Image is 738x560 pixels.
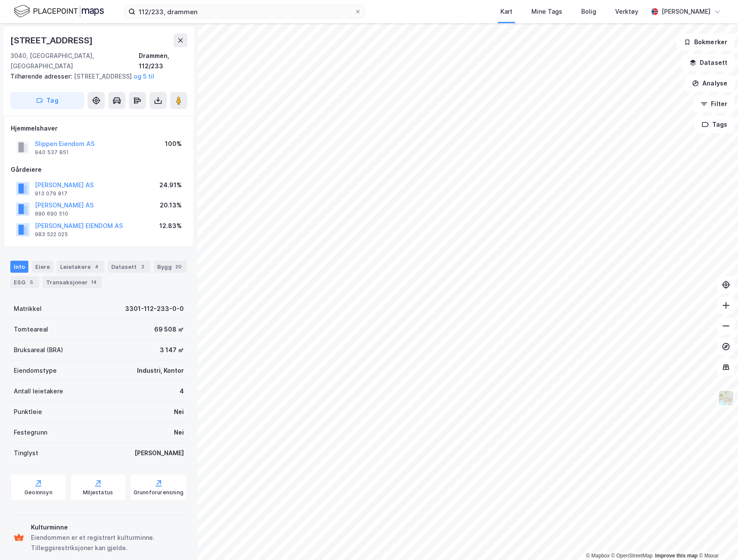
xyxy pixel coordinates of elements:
[154,324,184,335] div: 69 508 ㎡
[160,345,184,355] div: 3 147 ㎡
[35,190,67,197] div: 913 079 817
[695,519,738,560] iframe: Chat Widget
[14,324,48,335] div: Tomteareal
[14,4,104,19] img: logo.f888ab2527a4732fd821a326f86c7f29.svg
[160,200,182,210] div: 20.13%
[10,261,28,273] div: Info
[14,407,42,417] div: Punktleie
[586,553,610,559] a: Mapbox
[139,51,187,71] div: Drammen, 112/233
[695,116,735,133] button: Tags
[10,276,39,288] div: ESG
[31,522,184,533] div: Kulturminne
[174,407,184,417] div: Nei
[611,553,653,559] a: OpenStreetMap
[615,6,638,17] div: Verktøy
[14,304,42,314] div: Matrikkel
[693,95,735,113] button: Filter
[11,164,187,175] div: Gårdeiere
[695,519,738,560] div: Kontrollprogram for chat
[14,386,63,396] div: Antall leietakere
[134,448,184,458] div: [PERSON_NAME]
[138,262,147,271] div: 2
[159,180,182,190] div: 24.91%
[89,278,98,286] div: 14
[135,5,354,18] input: Søk på adresse, matrikkel, gårdeiere, leietakere eller personer
[31,533,184,553] div: Eiendommen er et registrert kulturminne. Tilleggsrestriksjoner kan gjelde.
[35,231,68,238] div: 983 522 025
[180,386,184,396] div: 4
[165,139,182,149] div: 100%
[685,75,735,92] button: Analyse
[10,92,84,109] button: Tag
[57,261,104,273] div: Leietakere
[10,73,74,80] span: Tilhørende adresser:
[14,448,38,458] div: Tinglyst
[11,123,187,134] div: Hjemmelshaver
[159,221,182,231] div: 12.83%
[10,51,139,71] div: 3040, [GEOGRAPHIC_DATA], [GEOGRAPHIC_DATA]
[14,427,47,438] div: Festegrunn
[581,6,596,17] div: Bolig
[27,278,36,286] div: 5
[174,427,184,438] div: Nei
[655,553,698,559] a: Improve this map
[134,489,183,496] div: Grunnforurensning
[10,71,180,82] div: [STREET_ADDRESS]
[32,261,53,273] div: Eiere
[125,304,184,314] div: 3301-112-233-0-0
[83,489,113,496] div: Miljøstatus
[43,276,102,288] div: Transaksjoner
[500,6,512,17] div: Kart
[531,6,562,17] div: Mine Tags
[10,33,95,47] div: [STREET_ADDRESS]
[174,262,183,271] div: 20
[677,33,735,51] button: Bokmerker
[92,262,101,271] div: 4
[14,345,63,355] div: Bruksareal (BRA)
[108,261,150,273] div: Datasett
[35,210,68,217] div: 990 690 510
[682,54,735,71] button: Datasett
[24,489,52,496] div: Geoinnsyn
[137,365,184,376] div: Industri, Kontor
[154,261,187,273] div: Bygg
[14,365,57,376] div: Eiendomstype
[662,6,711,17] div: [PERSON_NAME]
[718,390,734,406] img: Z
[35,149,69,156] div: 940 537 851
